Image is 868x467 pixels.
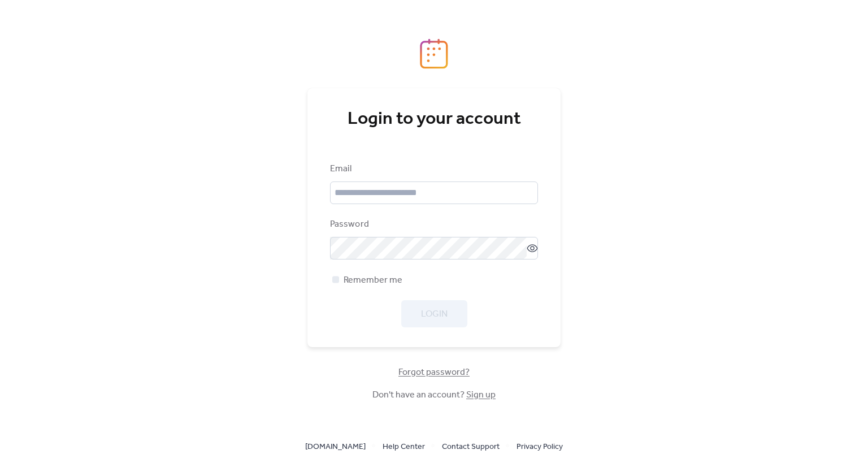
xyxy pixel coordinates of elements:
[398,366,470,379] span: Forgot password?
[398,369,470,375] a: Forgot password?
[330,108,538,131] div: Login to your account
[420,38,448,69] img: logo
[466,386,496,404] a: Sign up
[442,439,500,453] a: Contact Support
[517,440,563,454] span: Privacy Policy
[517,439,563,453] a: Privacy Policy
[330,162,536,176] div: Email
[344,274,402,287] span: Remember me
[330,218,536,231] div: Password
[383,439,425,453] a: Help Center
[442,440,500,454] span: Contact Support
[372,388,496,402] span: Don't have an account?
[305,439,366,453] a: [DOMAIN_NAME]
[305,440,366,454] span: [DOMAIN_NAME]
[383,440,425,454] span: Help Center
